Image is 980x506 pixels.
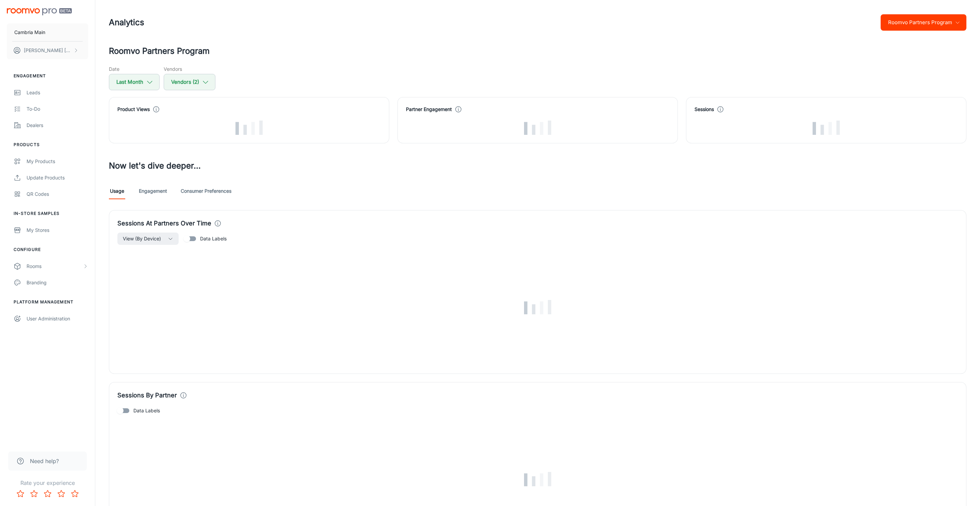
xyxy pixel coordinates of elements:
a: Engagement [139,183,167,199]
img: Loading [524,472,551,486]
h4: Product Views [117,106,150,113]
div: Dealers [27,122,88,129]
h5: Vendors [164,65,215,73]
img: Roomvo PRO Beta [7,8,72,15]
a: Usage [109,183,125,199]
button: Roomvo Partners Program [881,14,966,31]
div: My Stores [27,226,88,234]
span: Data Labels [133,407,160,414]
button: Rate 1 star [14,487,27,501]
span: Need help? [30,457,59,465]
button: Rate 2 star [27,487,41,501]
span: Data Labels [200,235,227,242]
h3: Now let's dive deeper... [109,160,966,172]
h5: Date [109,65,160,73]
button: Cambria Main [7,23,88,41]
button: Last Month [109,74,160,90]
div: Update Products [27,174,88,181]
a: Consumer Preferences [181,183,231,199]
button: Rate 3 star [41,487,54,501]
div: Leads [27,89,88,96]
button: View (By Device) [117,233,179,245]
div: QR Codes [27,190,88,198]
div: Branding [27,279,88,286]
p: Rate your experience [5,479,89,487]
div: Rooms [27,263,83,270]
h4: Partner Engagement [406,106,452,113]
div: My Products [27,158,88,165]
img: Loading [524,121,551,135]
h2: Roomvo Partners Program [109,45,966,57]
p: Cambria Main [14,29,45,36]
button: [PERSON_NAME] [PERSON_NAME] [7,42,88,59]
h4: Sessions [695,106,714,113]
img: Loading [524,300,551,314]
h4: Sessions At Partners Over Time [117,219,211,228]
p: [PERSON_NAME] [PERSON_NAME] [24,47,72,54]
button: Vendors (2) [164,74,215,90]
div: User Administration [27,315,88,322]
img: Loading [813,121,840,135]
button: Rate 5 star [68,487,82,501]
button: Rate 4 star [54,487,68,501]
h4: Sessions By Partner [117,391,177,400]
div: To-do [27,105,88,113]
span: View (By Device) [123,235,161,243]
img: Loading [235,121,263,135]
h1: Analytics [109,16,144,29]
